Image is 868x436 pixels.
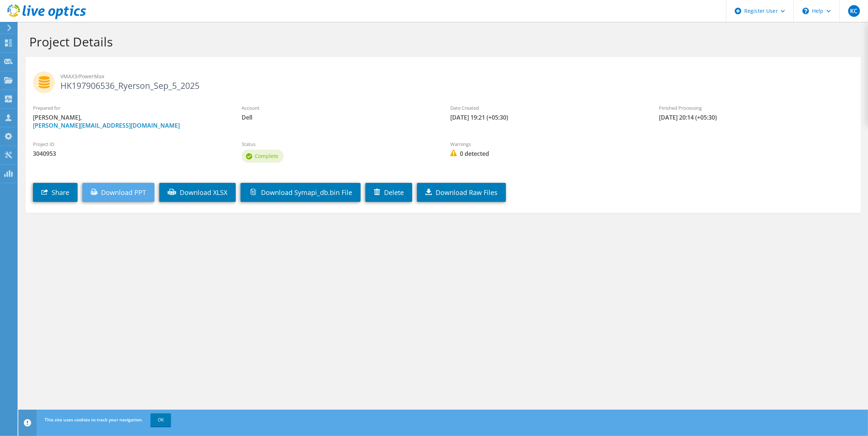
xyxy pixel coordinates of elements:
a: Download Raw Files [417,183,506,202]
label: Status [242,140,436,148]
span: Complete [255,153,278,159]
span: [DATE] 20:14 (+05:30) [659,113,853,121]
span: Dell [242,113,436,121]
label: Prepared for [33,104,227,112]
span: [DATE] 19:21 (+05:30) [450,113,644,121]
a: Download XLSX [159,183,236,202]
a: Share [33,183,78,202]
label: Date Created [450,104,644,112]
a: Delete [365,183,412,202]
svg: \n [802,8,809,14]
span: This site uses cookies to track your navigation. [45,417,143,423]
span: KC [848,5,860,17]
span: [PERSON_NAME], [33,113,227,129]
a: OK [150,413,171,426]
span: 3040953 [33,150,227,158]
span: 0 detected [450,150,644,158]
span: VMAX3/PowerMax [60,72,853,80]
label: Warnings [450,140,644,148]
label: Account [242,104,436,112]
label: Project ID [33,140,227,148]
h2: HK197906536_Ryerson_Sep_5_2025 [33,71,853,90]
a: Download PPT [82,183,154,202]
a: [PERSON_NAME][EMAIL_ADDRESS][DOMAIN_NAME] [33,121,180,129]
a: Download Symapi_db.bin File [241,183,361,202]
label: Finished Processing [659,104,853,112]
h1: Project Details [29,34,853,49]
